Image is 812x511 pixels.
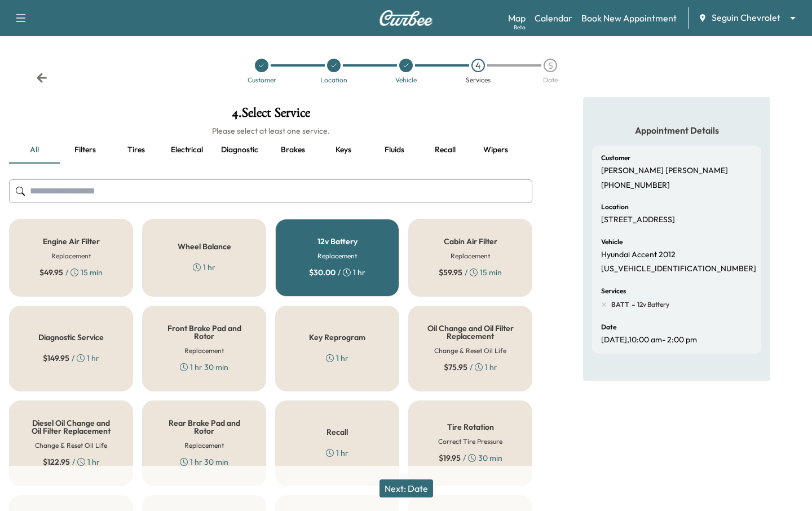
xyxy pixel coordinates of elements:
[635,300,669,309] span: 12v Battery
[309,333,365,341] h5: Key Reprogram
[39,267,103,278] div: / 15 min
[326,353,348,364] div: 1 hr
[508,11,526,25] a: MapBeta
[320,77,347,83] div: Location
[43,456,70,468] span: $ 122.95
[43,353,99,364] div: / 1 hr
[326,447,348,459] div: 1 hr
[543,77,558,83] div: Date
[601,180,670,191] p: [PHONE_NUMBER]
[581,11,677,25] a: Book New Appointment
[161,324,248,340] h5: Front Brake Pad and Rotor
[611,300,629,309] span: BATT
[9,125,532,136] h6: Please select at least one service.
[427,324,514,340] h5: Oil Change and Oil Filter Replacement
[180,456,228,468] div: 1 hr 30 min
[439,267,462,278] span: $ 59.95
[326,428,348,436] h5: Recall
[180,362,228,373] div: 1 hr 30 min
[248,77,276,83] div: Customer
[420,136,470,164] button: Recall
[535,11,572,25] a: Calendar
[9,136,60,164] button: all
[601,215,675,225] p: [STREET_ADDRESS]
[544,59,557,72] div: 5
[592,124,761,136] h5: Appointment Details
[470,136,521,164] button: Wipers
[601,324,616,331] h6: Date
[43,237,100,245] h5: Engine Air Filter
[193,262,215,273] div: 1 hr
[111,136,161,164] button: Tires
[601,335,697,345] p: [DATE] , 10:00 am - 2:00 pm
[9,136,532,164] div: basic tabs example
[434,346,506,356] h6: Change & Reset Oil Life
[629,299,635,310] span: -
[318,136,369,164] button: Keys
[395,77,417,83] div: Vehicle
[466,77,491,83] div: Services
[444,362,497,373] div: / 1 hr
[317,251,357,261] h6: Replacement
[309,267,365,278] div: / 1 hr
[184,346,224,356] h6: Replacement
[601,264,756,274] p: [US_VEHICLE_IDENTIFICATION_NUMBER]
[601,250,676,260] p: Hyundai Accent 2012
[39,267,63,278] span: $ 49.95
[9,106,532,125] h1: 4 . Select Service
[35,440,107,451] h6: Change & Reset Oil Life
[161,419,248,435] h5: Rear Brake Pad and Rotor
[471,59,485,72] div: 4
[601,155,630,161] h6: Customer
[379,10,433,26] img: Curbee Logo
[439,267,502,278] div: / 15 min
[514,23,526,32] div: Beta
[267,136,318,164] button: Brakes
[601,204,629,210] h6: Location
[369,136,420,164] button: Fluids
[379,479,433,497] button: Next: Date
[601,239,623,245] h6: Vehicle
[451,251,490,261] h6: Replacement
[36,72,47,83] div: Back
[51,251,91,261] h6: Replacement
[447,423,494,431] h5: Tire Rotation
[309,267,336,278] span: $ 30.00
[601,166,728,176] p: [PERSON_NAME] [PERSON_NAME]
[444,362,467,373] span: $ 75.95
[178,243,231,250] h5: Wheel Balance
[60,136,111,164] button: Filters
[28,419,114,435] h5: Diesel Oil Change and Oil Filter Replacement
[601,288,626,294] h6: Services
[438,437,502,447] h6: Correct Tire Pressure
[43,353,69,364] span: $ 149.95
[439,452,461,464] span: $ 19.95
[184,440,224,451] h6: Replacement
[712,11,780,24] span: Seguin Chevrolet
[161,136,212,164] button: Electrical
[43,456,100,468] div: / 1 hr
[212,136,267,164] button: Diagnostic
[38,333,104,341] h5: Diagnostic Service
[444,237,497,245] h5: Cabin Air Filter
[439,452,502,464] div: / 30 min
[317,237,358,245] h5: 12v Battery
